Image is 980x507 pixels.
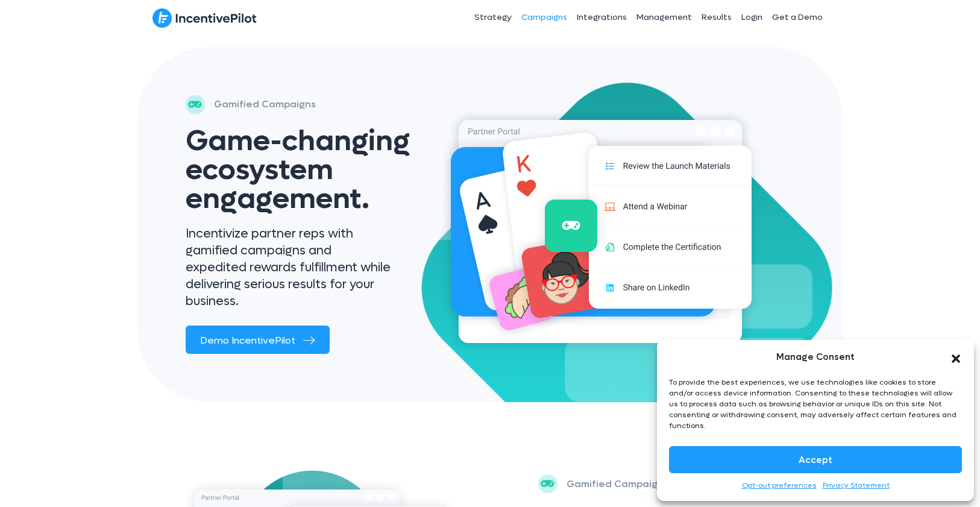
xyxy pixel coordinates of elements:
p: Gamified Campaigns [214,96,316,113]
button: Accept [669,446,962,473]
div: To provide the best experiences, we use technologies like cookies to store and/or access device i... [669,377,961,431]
a: Demo IncentivePilot [186,326,330,354]
a: Privacy Statement [823,479,890,492]
a: Strategy [470,2,517,33]
a: Integrations [572,2,632,33]
img: IncentivePilot [152,8,257,28]
p: Gamified Campaigns [567,476,668,493]
p: Incentivize partner reps with gamified campaigns and expedited rewards fulfillment while deliveri... [186,225,394,310]
a: Login [737,2,767,33]
div: Close dialog [950,351,962,363]
a: Campaigns [517,2,572,33]
span: Game-changing ecosystem engagement. [186,122,410,218]
a: Management [632,2,697,33]
div: Manage Consent [776,349,855,365]
a: Get a Demo [767,2,828,33]
img: activations-hero (2) [429,95,772,360]
nav: Header Menu [386,2,828,33]
a: Results [697,2,737,33]
span: Demo IncentivePilot [200,334,295,347]
a: Opt-out preferences [742,479,817,492]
